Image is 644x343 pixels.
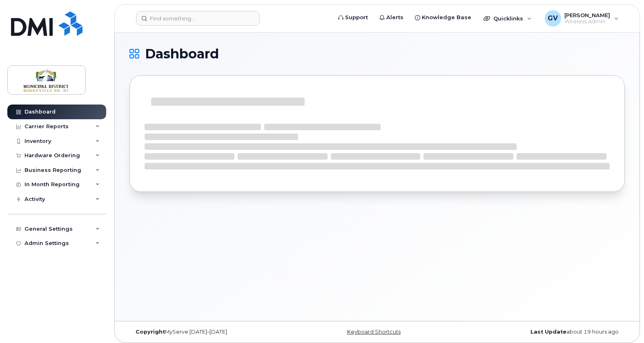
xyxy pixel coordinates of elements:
[347,329,401,335] a: Keyboard Shortcuts
[136,329,165,335] strong: Copyright
[145,48,219,60] span: Dashboard
[530,329,566,335] strong: Last Update
[129,329,294,335] div: MyServe [DATE]–[DATE]
[460,329,625,335] div: about 19 hours ago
